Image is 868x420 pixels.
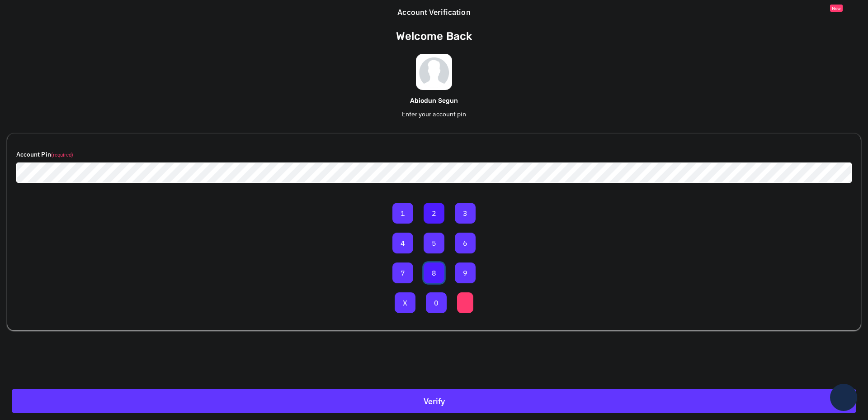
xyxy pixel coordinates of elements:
[16,150,73,159] label: Account Pin
[424,203,444,224] button: 2
[392,262,413,283] button: 7
[424,262,444,283] button: 8
[393,7,475,19] div: Account Verification
[424,233,444,253] button: 5
[12,389,856,413] button: Verify
[51,152,74,158] small: (required)
[830,384,859,411] iframe: chat widget
[392,233,413,253] button: 4
[830,5,843,12] span: New
[426,292,447,313] button: 0
[455,203,476,224] button: 3
[395,292,415,313] button: X
[455,262,476,283] button: 9
[455,233,476,253] button: 6
[7,97,861,105] h6: Abiodun Segun
[392,203,413,224] button: 1
[402,110,466,118] span: Enter your account pin
[7,30,861,43] h3: Welcome Back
